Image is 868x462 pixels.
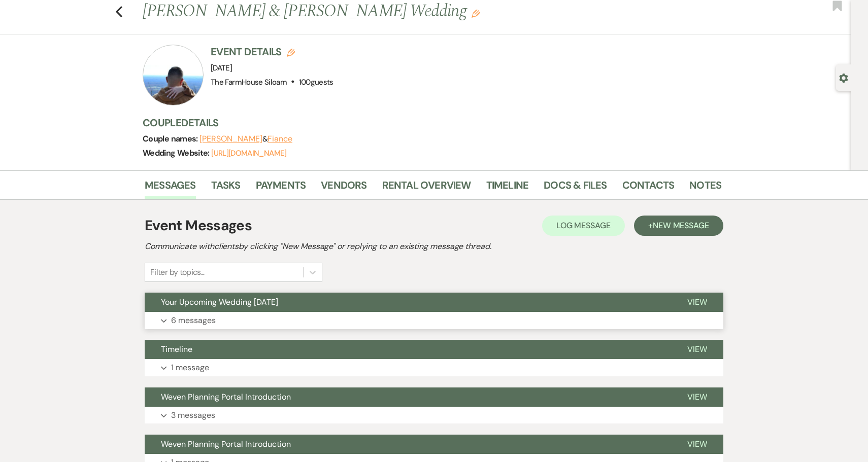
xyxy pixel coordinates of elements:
span: Wedding Website: [143,148,211,158]
span: Timeline [161,344,192,354]
a: Payments [256,177,306,199]
a: Notes [689,177,721,199]
button: 1 message [145,359,723,376]
h2: Communicate with clients by clicking "New Message" or replying to an existing message thread. [145,240,723,253]
span: New Message [653,220,709,231]
button: 3 messages [145,407,723,424]
a: Contacts [622,177,675,199]
h3: Couple Details [143,116,711,130]
button: View [671,387,723,407]
h3: Event Details [211,45,333,59]
span: The FarmHouse Siloam [211,77,287,87]
button: +New Message [634,216,723,236]
span: Log Message [556,220,611,231]
button: Edit [472,9,480,18]
a: [URL][DOMAIN_NAME] [211,148,286,158]
span: Weven Planning Portal Introduction [161,439,291,449]
div: Filter by topics... [150,266,205,278]
button: View [671,293,723,312]
span: View [687,297,707,307]
span: [DATE] [211,63,232,73]
a: Docs & Files [544,177,607,199]
span: Couple names: [143,133,199,144]
button: Timeline [145,340,671,359]
span: Weven Planning Portal Introduction [161,392,291,402]
span: View [687,439,707,449]
p: 1 message [171,361,209,374]
a: Rental Overview [382,177,471,199]
button: View [671,435,723,454]
button: Log Message [542,216,625,236]
span: View [687,392,707,402]
button: View [671,340,723,359]
a: Tasks [211,177,241,199]
button: Your Upcoming Wedding [DATE] [145,293,671,312]
button: Fiance [268,135,292,143]
a: Vendors [321,177,366,199]
p: 6 messages [171,314,216,327]
button: [PERSON_NAME] [199,135,262,143]
p: 3 messages [171,409,215,422]
a: Messages [145,177,196,199]
a: Timeline [486,177,529,199]
span: & [199,134,292,144]
span: Your Upcoming Wedding [DATE] [161,297,278,307]
button: Weven Planning Portal Introduction [145,435,671,454]
button: 6 messages [145,312,723,329]
button: Weven Planning Portal Introduction [145,387,671,407]
button: Open lead details [839,73,848,82]
span: View [687,344,707,354]
span: 100 guests [299,77,333,87]
h1: Event Messages [145,215,252,236]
